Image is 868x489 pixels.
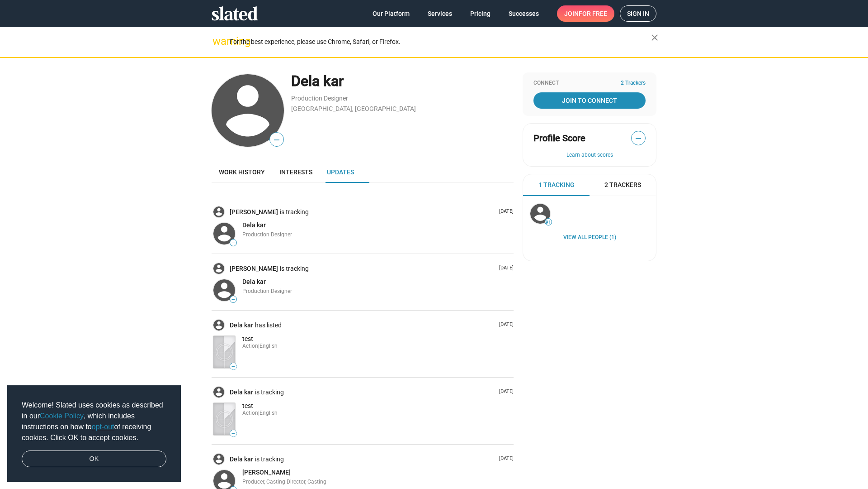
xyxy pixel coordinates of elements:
[495,265,514,272] p: [DATE]
[428,5,452,22] span: Services
[242,402,253,409] span: test
[92,423,114,431] a: opt-out
[258,410,259,416] span: |
[242,335,253,342] span: test
[533,92,646,109] a: Join To Connect
[242,221,266,230] a: Dela kar
[620,5,656,22] a: Sign in
[320,161,361,183] a: Updates
[242,231,292,238] span: Production Designer
[230,388,255,397] a: Dela kar
[242,479,326,485] span: Producer, Casting Director, Casting
[212,161,272,183] a: Work history
[501,5,546,22] a: Successes
[564,5,607,22] span: Join
[242,468,291,477] a: [PERSON_NAME]
[230,431,236,436] span: —
[533,132,585,144] span: Profile Score
[242,278,266,286] a: Dela kar
[538,181,575,189] span: 1 Tracking
[621,80,646,87] span: 2 Trackers
[279,168,312,176] span: Interests
[230,208,280,216] a: [PERSON_NAME]
[242,343,258,349] span: Action
[259,410,278,416] span: English
[22,451,166,468] a: dismiss cookie message
[463,5,498,22] a: Pricing
[230,321,255,330] a: Dela kar
[327,168,354,176] span: Updates
[242,221,266,229] span: Dela kar
[557,5,614,22] a: Joinfor free
[272,161,320,183] a: Interests
[242,410,258,416] span: Action
[291,105,416,112] a: [GEOGRAPHIC_DATA], [GEOGRAPHIC_DATA]
[291,72,514,91] div: Dela kar
[230,240,236,245] span: —
[242,469,291,476] span: [PERSON_NAME]
[230,455,255,464] a: Dela kar
[230,264,280,273] a: [PERSON_NAME]
[255,321,283,330] span: has listed
[545,220,552,225] span: 91
[230,36,651,48] div: For the best experience, please use Chrome, Safari, or Firefox.
[230,364,236,369] span: —
[579,5,607,22] span: for free
[212,36,223,47] mat-icon: warning
[258,343,259,349] span: |
[533,152,646,159] button: Learn about scores
[420,5,459,22] a: Services
[632,133,645,144] span: —
[495,455,514,462] p: [DATE]
[563,234,616,241] a: View all People (1)
[255,388,286,397] span: is tracking
[242,278,266,285] span: Dela kar
[495,388,514,395] p: [DATE]
[470,5,491,22] span: Pricing
[535,92,644,109] span: Join To Connect
[495,321,514,328] p: [DATE]
[533,80,646,87] div: Connect
[7,385,181,482] div: cookieconsent
[270,134,283,146] span: —
[230,297,236,302] span: —
[259,343,278,349] span: English
[219,168,265,176] span: Work history
[242,288,292,294] span: Production Designer
[365,5,417,22] a: Our Platform
[40,412,84,420] a: Cookie Policy
[280,264,311,273] span: is tracking
[495,208,514,215] p: [DATE]
[604,181,641,189] span: 2 Trackers
[627,6,649,21] span: Sign in
[291,95,348,102] a: Production Designer
[649,32,660,43] mat-icon: close
[280,208,311,216] span: is tracking
[22,400,166,443] span: Welcome! Slated uses cookies as described in our , which includes instructions on how to of recei...
[509,5,539,22] span: Successes
[373,5,410,22] span: Our Platform
[255,455,286,464] span: is tracking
